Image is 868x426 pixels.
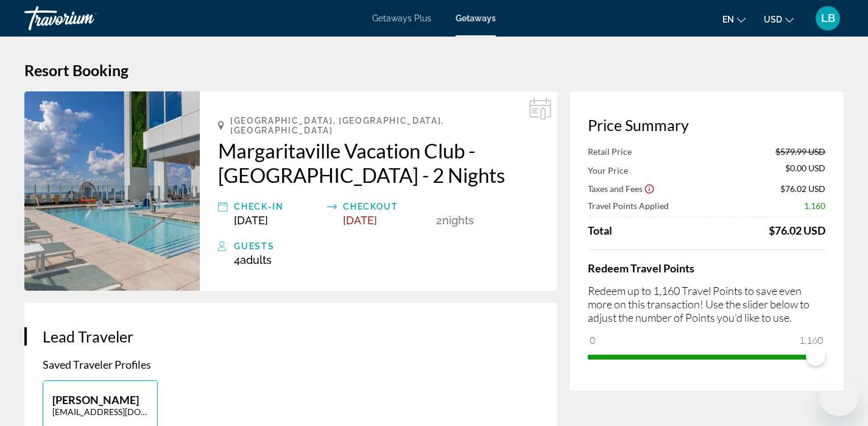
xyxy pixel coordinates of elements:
a: Margaritaville Vacation Club - [GEOGRAPHIC_DATA] - 2 Nights [218,138,539,187]
a: Travorium [24,2,146,34]
span: 2 [436,214,442,227]
span: [DATE] [343,214,377,227]
p: [PERSON_NAME] [52,393,148,406]
span: LB [821,12,835,24]
div: Checkout [343,199,430,214]
button: Change currency [764,10,794,28]
span: Your Price [588,165,628,176]
button: Change language [722,10,746,28]
span: $579.99 USD [775,146,825,157]
p: [EMAIL_ADDRESS][DOMAIN_NAME] [52,406,148,417]
span: Retail Price [588,146,632,157]
span: USD [764,15,782,24]
span: $76.02 USD [780,183,825,194]
span: Nights [442,214,474,227]
h4: Redeem Travel Points [588,261,825,275]
h1: Resort Booking [24,61,844,79]
span: 1,160 [804,201,825,211]
div: $76.02 USD [769,224,825,237]
p: Redeem up to 1,160 Travel Points to save even more on this transaction! Use the slider below to a... [588,284,825,324]
span: en [722,15,734,24]
span: 1,160 [797,333,825,347]
span: Travel Points Applied [588,201,669,211]
iframe: Button to launch messaging window [819,377,858,416]
span: Total [588,224,612,237]
span: ngx-slider [806,346,825,366]
p: Saved Traveler Profiles [43,358,539,371]
ngx-slider: ngx-slider [588,355,825,357]
span: Adults [240,254,272,266]
button: Show Taxes and Fees breakdown [588,182,655,194]
a: Getaways Plus [372,13,431,23]
button: Show Taxes and Fees disclaimer [644,183,655,194]
span: $0.00 USD [785,163,825,176]
span: 0 [588,333,597,347]
div: Guests [234,239,539,254]
h3: Lead Traveler [43,327,539,346]
span: [DATE] [234,214,268,227]
button: User Menu [812,5,844,31]
h3: Price Summary [588,116,825,134]
span: [GEOGRAPHIC_DATA], [GEOGRAPHIC_DATA], [GEOGRAPHIC_DATA] [230,116,539,135]
span: Taxes and Fees [588,183,643,194]
span: 4 [234,254,272,266]
img: Margaritaville Vacation Club - Atlanta - 2 Nights [24,91,200,291]
div: Check-In [234,199,321,214]
a: Getaways [456,13,496,23]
